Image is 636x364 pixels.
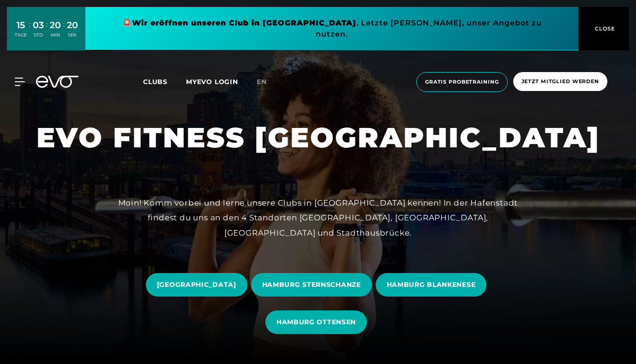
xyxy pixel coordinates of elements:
[33,18,44,32] div: 03
[257,77,278,87] a: en
[67,32,78,38] div: SEK
[257,78,267,86] span: en
[262,280,361,290] span: HAMBURG STERNSCHANZE
[15,32,27,38] div: TAGE
[425,78,499,86] span: Gratis Probetraining
[50,32,61,38] div: MIN
[36,120,600,156] h1: EVO FITNESS [GEOGRAPHIC_DATA]
[522,78,599,85] span: Jetzt Mitglied werden
[414,72,510,92] a: Gratis Probetraining
[186,78,238,86] a: MYEVO LOGIN
[276,317,356,327] span: HAMBURG OTTENSEN
[251,266,376,303] a: HAMBURG STERNSCHANZE
[143,77,186,86] a: Clubs
[265,303,371,341] a: HAMBURG OTTENSEN
[33,32,44,38] div: STD
[593,24,615,33] span: CLOSE
[143,78,168,86] span: Clubs
[63,19,65,44] div: :
[146,266,251,303] a: [GEOGRAPHIC_DATA]
[67,18,78,32] div: 20
[376,266,491,303] a: HAMBURG BLANKENESE
[510,72,610,92] a: Jetzt Mitglied werden
[46,19,48,44] div: :
[157,280,236,290] span: [GEOGRAPHIC_DATA]
[578,7,629,50] button: CLOSE
[50,18,61,32] div: 20
[15,18,27,32] div: 15
[29,19,30,44] div: :
[110,195,526,240] div: Moin! Komm vorbei und lerne unsere Clubs in [GEOGRAPHIC_DATA] kennen! In der Hafenstadt findest d...
[387,280,476,290] span: HAMBURG BLANKENESE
